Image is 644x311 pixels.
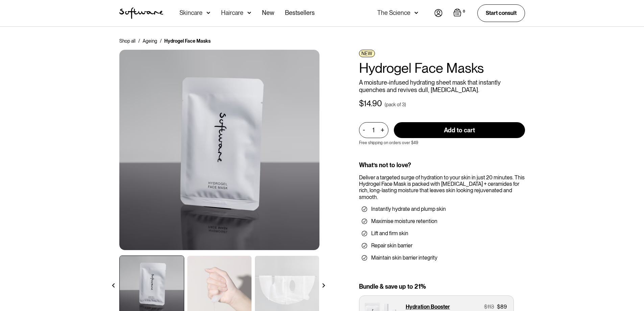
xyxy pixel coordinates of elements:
[362,230,522,237] li: Lift and firm skin
[119,7,163,19] a: home
[461,8,467,15] div: 0
[484,304,487,310] div: $
[414,9,418,16] img: arrow down
[207,9,210,16] img: arrow down
[247,9,251,16] img: arrow down
[359,283,525,290] div: Bundle & save up to 21%
[487,304,494,310] div: 113
[362,254,522,261] li: Maintain skin barrier integrity
[359,174,525,200] div: Deliver a targeted surge of hydration to your skin in just 20 minutes. This Hydrogel Face Mask is...
[477,4,525,22] a: Start consult
[362,242,522,249] li: Repair skin barrier
[377,9,410,16] div: The Science
[111,283,116,288] img: arrow left
[221,9,243,16] div: Haircare
[500,304,507,310] div: 89
[359,161,525,169] div: What’s not to love?
[138,38,140,44] div: /
[385,101,406,108] div: (pack of 3)
[497,304,500,310] div: $
[119,7,163,19] img: Software Logo
[362,206,522,213] li: Instantly hydrate and plump skin
[359,99,364,109] div: $
[362,218,522,225] li: Maximise moisture retention
[321,283,326,288] img: arrow right
[359,50,375,57] div: NEW
[164,38,211,44] div: Hydrogel Face Masks
[359,140,418,145] p: Free shipping on orders over $49
[406,304,450,310] p: Hydration Booster
[359,60,525,76] h1: Hydrogel Face Masks
[119,38,136,44] a: Shop all
[453,8,467,18] a: Open cart
[160,38,162,44] div: /
[359,79,525,93] p: A moisture-infused hydrating sheet mask that instantly quenches and revives dull, [MEDICAL_DATA].
[143,38,157,44] a: Ageing
[394,122,525,138] input: Add to cart
[364,99,382,109] div: 14.90
[363,126,367,134] div: -
[180,9,202,16] div: Skincare
[379,126,386,134] div: +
